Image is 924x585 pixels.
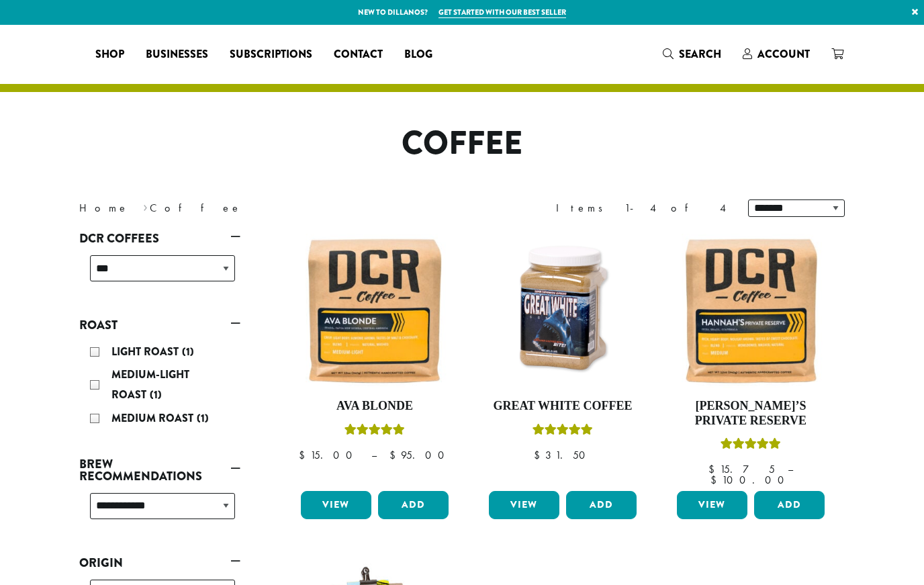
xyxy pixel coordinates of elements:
[566,491,637,519] button: Add
[79,201,129,215] a: Home
[652,43,732,65] a: Search
[674,234,828,486] a: [PERSON_NAME]’s Private ReserveRated 5.00 out of 5
[708,462,775,476] bdi: 15.75
[708,462,720,476] span: $
[378,491,449,519] button: Add
[79,200,442,216] nav: Breadcrumb
[297,234,452,388] img: Ava-Blonde-12oz-1-300x300.jpg
[79,314,240,336] a: Roast
[79,488,240,535] div: Brew Recommendations
[297,234,452,486] a: Ava BlondeRated 5.00 out of 5
[486,234,640,388] img: Great-White-Coffee.png
[721,436,781,456] div: Rated 5.00 out of 5
[79,336,240,436] div: Roast
[111,367,189,402] span: Medium-Light Roast
[679,46,721,62] span: Search
[489,491,559,519] a: View
[85,44,135,65] a: Shop
[150,387,162,402] span: (1)
[79,453,240,488] a: Brew Recommendations
[757,46,810,62] span: Account
[143,195,148,216] span: ›
[146,46,208,63] span: Businesses
[404,46,432,63] span: Blog
[674,234,828,388] img: Hannahs-Private-Reserve-12oz-300x300.jpg
[301,491,371,519] a: View
[674,399,828,428] h4: [PERSON_NAME]’s Private Reserve
[710,473,722,487] span: $
[486,234,640,486] a: Great White CoffeeRated 5.00 out of 5 $31.50
[438,7,566,18] a: Get started with our best seller
[344,422,405,442] div: Rated 5.00 out of 5
[95,46,124,63] span: Shop
[79,250,240,298] div: DCR Coffees
[710,473,790,487] bdi: 100.00
[389,448,451,462] bdi: 95.00
[299,448,310,462] span: $
[111,410,197,426] span: Medium Roast
[677,491,747,519] a: View
[556,200,728,216] div: Items 1-4 of 4
[534,448,545,462] span: $
[334,46,383,63] span: Contact
[389,448,401,462] span: $
[230,46,312,63] span: Subscriptions
[69,124,855,163] h1: Coffee
[788,462,793,476] span: –
[754,491,825,519] button: Add
[486,399,640,414] h4: Great White Coffee
[182,344,194,359] span: (1)
[371,448,377,462] span: –
[533,422,593,442] div: Rated 5.00 out of 5
[111,344,182,359] span: Light Roast
[79,227,240,250] a: DCR Coffees
[299,448,359,462] bdi: 15.00
[197,410,209,426] span: (1)
[297,399,452,414] h4: Ava Blonde
[79,551,240,574] a: Origin
[534,448,592,462] bdi: 31.50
